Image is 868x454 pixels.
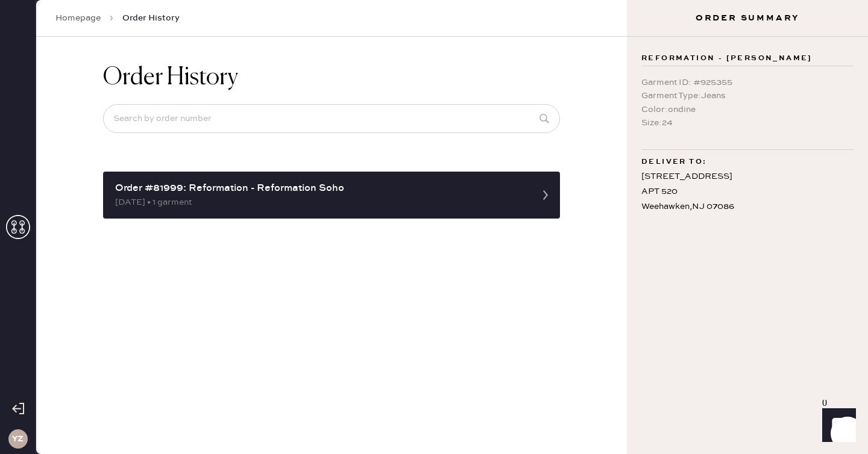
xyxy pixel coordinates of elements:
h1: Order History [103,63,238,92]
h3: YZ [12,435,24,443]
span: Reformation - [PERSON_NAME] [641,51,813,66]
div: Garment Type : Jeans [641,89,854,102]
span: Deliver to: [641,155,706,169]
iframe: Front Chat [811,400,863,452]
div: Size : 24 [641,116,854,129]
input: Search by order number [103,104,560,133]
a: Homepage [55,12,101,24]
div: [STREET_ADDRESS] APT 520 Weehawken , NJ 07086 [641,169,854,215]
span: Order History [122,12,180,24]
div: [DATE] • 1 garment [115,196,526,209]
div: Color : ondine [641,103,854,116]
h3: Order Summary [627,12,868,24]
div: Garment ID : # 925355 [641,76,854,89]
div: Order #81999: Reformation - Reformation Soho [115,181,526,196]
